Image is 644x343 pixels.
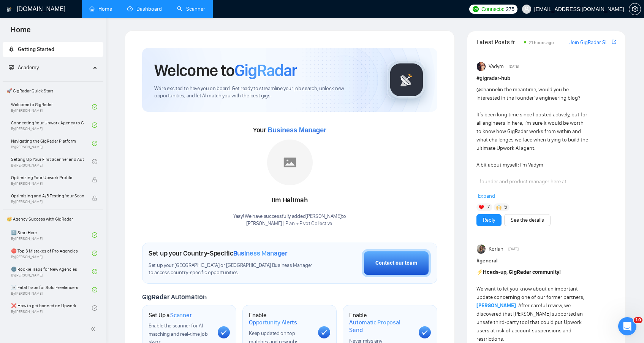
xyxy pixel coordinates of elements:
[253,126,326,134] span: Your
[6,3,12,16] img: logo
[487,203,490,211] span: 7
[267,140,313,185] img: placeholder.png
[92,305,97,311] span: check-circle
[479,205,484,210] img: ❤️
[92,177,97,183] span: lock
[478,193,495,199] span: Expand
[476,86,499,93] span: @channel
[483,216,495,224] a: Reply
[92,122,97,128] span: check-circle
[524,6,529,12] span: user
[92,159,97,164] span: check-circle
[3,211,103,227] span: 👑 Agency Success with GigRadar
[90,325,98,333] span: double-left
[496,205,502,210] img: 🙌
[362,249,431,277] button: Contact our team
[477,245,486,254] img: Korlan
[629,6,641,12] span: setting
[528,40,554,45] span: 21 hours ago
[233,220,346,227] p: [PERSON_NAME] | Plan + Pivot Collective .
[11,263,92,280] a: 🌚 Rookie Traps for New AgenciesBy[PERSON_NAME]
[504,203,507,211] span: 5
[9,65,14,70] span: fund-projection-screen
[234,60,297,81] span: GigRadar
[476,214,502,226] button: Reply
[349,311,412,334] h1: Enable
[249,319,297,326] span: Opportunity Alerts
[154,60,297,81] h1: Welcome to
[476,269,483,275] span: ⚡
[509,63,519,70] span: [DATE]
[142,293,206,301] span: GigRadar Automation
[170,311,191,319] span: Scanner
[92,251,97,256] span: check-circle
[570,38,610,47] a: Join GigRadar Slack Community
[89,6,112,12] a: homeHome
[511,216,544,224] a: See the details
[489,62,504,71] span: Vadym
[618,317,636,335] iframe: Intercom live chat
[508,246,519,252] span: [DATE]
[267,126,326,134] span: Business Manager
[11,135,92,152] a: Navigating the GigRadar PlatformBy[PERSON_NAME]
[634,317,642,323] span: 10
[11,245,92,262] a: ⛔ Top 3 Mistakes of Pro AgenciesBy[PERSON_NAME]
[149,311,191,319] h1: Set Up a
[92,141,97,146] span: check-circle
[11,174,84,181] span: Optimizing Your Upwork Profile
[349,319,412,333] span: Automatic Proposal Send
[11,227,92,243] a: 1️⃣ Start HereBy[PERSON_NAME]
[249,311,312,326] h1: Enable
[612,39,616,45] span: export
[18,64,39,71] span: Academy
[154,85,375,100] span: We're excited to have you on board. Get ready to streamline your job search, unlock new opportuni...
[233,213,346,227] div: Yaay! We have successfully added [PERSON_NAME] to
[504,214,551,226] button: See the details
[233,249,288,257] span: Business Manager
[473,6,479,12] img: upwork-logo.png
[629,3,641,15] button: setting
[11,98,92,115] a: Welcome to GigRadarBy[PERSON_NAME]
[233,194,346,207] div: Iim Halimah
[177,6,205,12] a: searchScanner
[5,24,37,40] span: Home
[11,192,84,200] span: Optimizing and A/B Testing Your Scanner for Better Results
[11,181,84,186] span: By [PERSON_NAME]
[92,232,97,238] span: check-circle
[612,38,616,46] a: export
[11,200,84,204] span: By [PERSON_NAME]
[629,6,641,12] a: setting
[388,61,426,99] img: gigradar-logo.png
[18,46,54,52] span: Getting Started
[11,300,92,316] a: ❌ How to get banned on UpworkBy[PERSON_NAME]
[476,37,522,47] span: Latest Posts from the GigRadar Community
[9,46,14,52] span: rocket
[9,64,39,71] span: Academy
[149,262,318,276] span: Set up your [GEOGRAPHIC_DATA] or [GEOGRAPHIC_DATA] Business Manager to access country-specific op...
[477,62,486,71] img: Vadym
[375,259,417,267] div: Contact our team
[481,5,504,13] span: Connects:
[11,153,92,170] a: Setting Up Your First Scanner and Auto-BidderBy[PERSON_NAME]
[489,245,503,253] span: Korlan
[92,104,97,110] span: check-circle
[476,257,616,265] h1: # general
[149,249,288,257] h1: Set up your Country-Specific
[3,42,103,57] li: Getting Started
[476,86,589,320] div: in the meantime, would you be interested in the founder’s engineering blog? It’s been long time s...
[92,269,97,274] span: check-circle
[483,269,561,275] strong: Heads-up, GigRadar community!
[476,302,516,309] a: [PERSON_NAME]
[476,74,616,83] h1: # gigradar-hub
[92,195,97,201] span: lock
[92,287,97,292] span: check-circle
[506,5,514,13] span: 275
[127,6,162,12] a: dashboardDashboard
[3,83,103,98] span: 🚀 GigRadar Quick Start
[11,281,92,298] a: ☠️ Fatal Traps for Solo FreelancersBy[PERSON_NAME]
[11,117,92,133] a: Connecting Your Upwork Agency to GigRadarBy[PERSON_NAME]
